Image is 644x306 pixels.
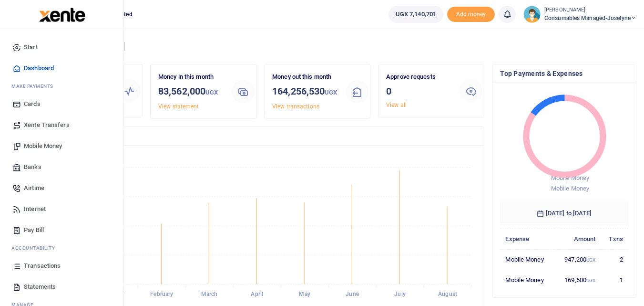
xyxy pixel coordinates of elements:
[36,41,636,52] h4: Hello [PERSON_NAME]
[24,141,62,151] span: Mobile Money
[8,136,116,157] a: Mobile Money
[551,185,589,192] span: Mobile Money
[601,270,628,290] td: 1
[500,249,554,270] td: Mobile Money
[158,72,224,82] p: Money in this month
[554,249,601,270] td: 947,200
[24,183,44,193] span: Airtime
[24,204,46,214] span: Internet
[346,291,359,298] tspan: June
[150,291,173,298] tspan: February
[523,6,636,23] a: profile-user [PERSON_NAME] Consumables managed-Joselyne
[386,102,407,108] a: View all
[24,282,56,292] span: Statements
[24,162,41,172] span: Banks
[586,278,595,283] small: UGX
[16,83,53,90] span: ake Payments
[447,7,495,22] span: Add money
[394,291,405,298] tspan: July
[386,84,452,98] h3: 0
[601,229,628,249] th: Txns
[544,14,636,22] span: Consumables managed-Joselyne
[325,89,337,96] small: UGX
[8,58,116,79] a: Dashboard
[24,42,38,52] span: Start
[388,6,443,23] a: UGX 7,140,701
[554,270,601,290] td: 169,500
[8,178,116,199] a: Airtime
[272,84,338,100] h3: 164,256,530
[523,6,541,23] img: profile-user
[438,291,457,298] tspan: August
[201,291,218,298] tspan: March
[8,199,116,220] a: Internet
[272,103,319,110] a: View transactions
[8,37,116,58] a: Start
[103,291,124,298] tspan: January
[205,89,218,96] small: UGX
[586,257,595,263] small: UGX
[551,174,589,181] span: Mobile Money
[601,249,628,270] td: 2
[386,72,452,82] p: Approve requests
[8,157,116,178] a: Banks
[24,225,44,235] span: Pay Bill
[554,229,601,249] th: Amount
[24,99,41,109] span: Cards
[24,261,61,271] span: Transactions
[299,291,310,298] tspan: May
[272,72,338,82] p: Money out this month
[24,63,54,73] span: Dashboard
[8,94,116,115] a: Cards
[8,255,116,276] a: Transactions
[251,291,263,298] tspan: April
[8,220,116,241] a: Pay Bill
[8,241,116,255] li: Ac
[385,6,447,23] li: Wallet ballance
[158,84,224,100] h3: 83,562,000
[544,6,636,14] small: [PERSON_NAME]
[44,131,476,141] h4: Transactions Overview
[447,10,495,17] a: Add money
[447,7,495,22] li: Toup your wallet
[500,202,628,225] h6: [DATE] to [DATE]
[24,120,70,130] span: Xente Transfers
[19,244,55,252] span: countability
[500,68,628,79] h4: Top Payments & Expenses
[8,79,116,94] li: M
[39,8,85,22] img: logo-large
[38,11,85,18] a: logo-small logo-large logo-large
[8,115,116,136] a: Xente Transfers
[396,10,436,19] span: UGX 7,140,701
[158,103,199,110] a: View statement
[500,229,554,249] th: Expense
[8,276,116,297] a: Statements
[500,270,554,290] td: Mobile Money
